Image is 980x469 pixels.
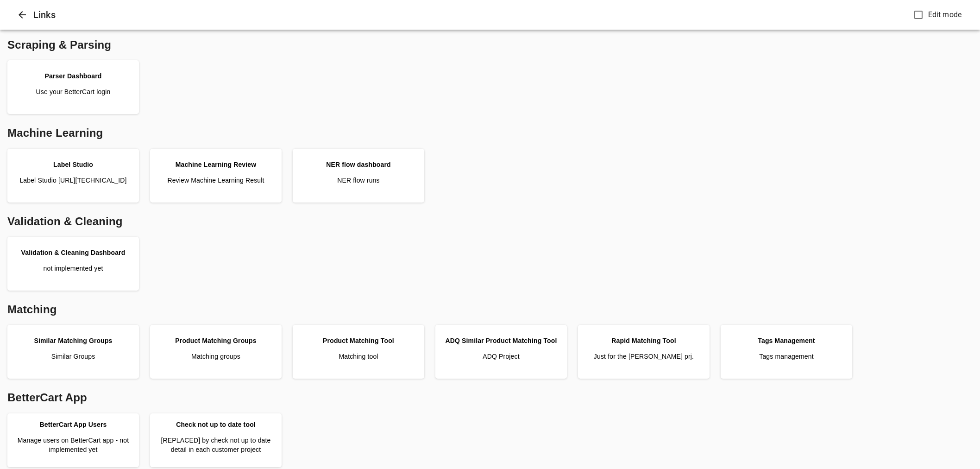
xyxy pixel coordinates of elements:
p: [REPLACED] by check not up to date detail in each customer project [154,436,278,454]
a: ADQ Similar Product Matching ToolADQ Project [439,329,563,375]
div: Product Matching Groups [175,336,256,345]
div: BetterCart App Users [40,420,107,429]
p: ADQ Project [483,352,519,361]
a: Validation & Cleaning Dashboardnot implemented yet [11,241,135,287]
a: BetterCart App UsersManage users on BetterCart app - not implemented yet [11,417,135,463]
div: Rapid Matching Tool [611,336,676,345]
div: Validation & Cleaning [4,210,976,233]
div: Tags Management [758,336,815,345]
div: Product Matching Tool [323,336,394,345]
a: Label StudioLabel Studio [URL][TECHNICAL_ID] [11,152,135,199]
p: Similar Groups [51,352,95,361]
div: Matching [4,298,976,321]
a: Rapid Matching ToolJust for the [PERSON_NAME] prj. [582,329,706,375]
div: NER flow dashboard [326,160,391,169]
div: Check not up to date tool [176,420,256,429]
a: Product Matching ToolMatching tool [296,329,421,375]
p: Manage users on BetterCart app - not implemented yet [11,436,135,454]
p: Label Studio [URL][TECHNICAL_ID] [19,176,126,185]
button: Close [11,4,33,26]
a: Tags ManagementTags management [724,329,848,375]
div: Similar Matching Groups [34,336,112,345]
div: ADQ Similar Product Matching Tool [445,336,557,345]
span: Edit mode [928,9,961,20]
div: Label Studio [53,160,93,169]
a: Machine Learning ReviewReview Machine Learning Result [154,152,278,199]
h6: Links [33,7,910,22]
p: NER flow runs [337,176,379,185]
p: Just for the [PERSON_NAME] prj. [594,352,694,361]
div: Validation & Cleaning Dashboard [21,248,126,257]
div: Machine Learning Review [176,160,257,169]
a: Product Matching GroupsMatching groups [154,329,278,375]
div: Parser Dashboard [44,71,101,81]
p: Matching tool [339,352,378,361]
div: Scraping & Parsing [4,33,976,57]
p: Review Machine Learning Result [167,176,264,185]
a: NER flow dashboardNER flow runs [296,152,421,199]
p: Use your BetterCart login [36,87,111,96]
p: not implemented yet [44,264,103,273]
div: BetterCart App [4,386,976,409]
div: Machine Learning [4,121,976,145]
a: Similar Matching GroupsSimilar Groups [11,329,135,375]
a: Parser DashboardUse your BetterCart login [11,64,135,110]
a: Check not up to date tool[REPLACED] by check not up to date detail in each customer project [154,417,278,463]
p: Matching groups [191,352,240,361]
p: Tags management [759,352,813,361]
